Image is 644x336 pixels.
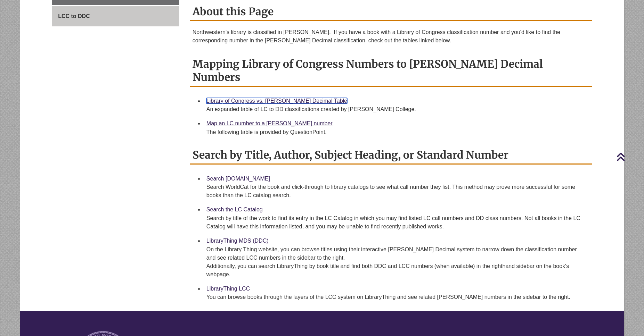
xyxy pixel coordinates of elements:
a: Search [DOMAIN_NAME] [206,176,270,182]
a: Search the LC Catalog [206,207,263,212]
a: Library of Congress vs. [PERSON_NAME] Decimal Table [206,98,347,104]
div: Search WorldCat for the book and click-through to library catalogs to see what call number they l... [206,183,586,200]
a: LibraryThing MDS (DDC) [206,238,269,244]
div: An expanded table of LC to DD classifications created by [PERSON_NAME] College. [206,105,586,114]
div: You can browse books through the layers of the LCC system on LibraryThing and see related [PERSON... [206,293,586,301]
a: LCC to DDC [52,6,179,27]
h2: Mapping Library of Congress Numbers to [PERSON_NAME] Decimal Numbers [190,55,592,87]
div: On the Library Thing website, you can browse titles using their interactive [PERSON_NAME] Decimal... [206,245,586,279]
a: Map an LC number to a [PERSON_NAME] number [206,120,333,126]
span: LCC to DDC [58,13,90,19]
div: Search by title of the work to find its entry in the LC Catalog in which you may find listed LC c... [206,214,586,231]
div: The following table is provided by QuestionPoint. [206,128,586,136]
h2: Search by Title, Author, Subject Heading, or Standard Number [190,146,592,165]
p: Northwestern's library is classified in [PERSON_NAME]. If you have a book with a Library of Congr... [193,28,589,45]
a: LibraryThing LCC [206,286,250,292]
h2: About this Page [190,3,592,21]
a: Back to Top [616,152,642,161]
